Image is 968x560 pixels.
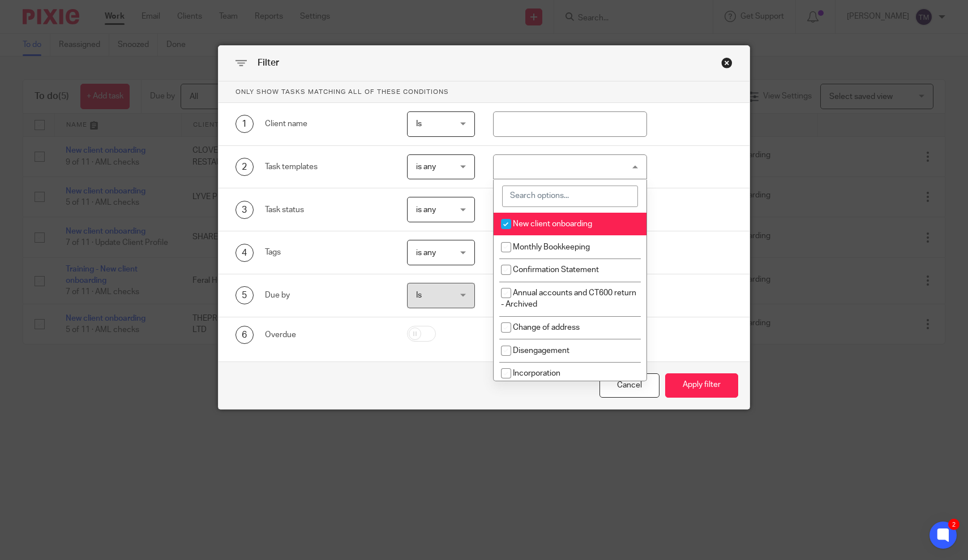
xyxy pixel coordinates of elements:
span: New client onboarding [513,220,592,228]
div: 1 [235,115,254,133]
div: 4 [235,244,254,262]
div: Client name [265,118,389,130]
div: 5 [235,286,254,304]
span: is any [416,163,436,171]
span: Incorporation [513,369,560,377]
div: Tags [265,247,389,258]
div: Due by [265,290,389,301]
span: is any [416,249,436,257]
span: Filter [258,58,279,67]
span: Confirmation Statement [513,266,599,274]
span: Is [416,291,422,299]
div: Close this dialog window [721,57,733,68]
div: 2 [948,519,960,530]
div: 2 [235,158,254,176]
span: Disengagement [513,347,569,355]
p: Only show tasks matching all of these conditions [219,81,750,103]
span: is any [416,206,436,214]
div: Close this dialog window [599,373,659,398]
button: Apply filter [665,373,738,398]
input: Search options... [502,186,638,207]
span: Is [416,120,422,128]
span: Monthly Bookkeeping [513,243,590,251]
span: Change of address [513,324,580,331]
div: 3 [235,201,254,219]
span: Annual accounts and CT600 return - Archived [501,289,636,309]
div: 6 [235,326,254,344]
div: Overdue [265,329,389,341]
div: Task templates [265,161,389,173]
div: Task status [265,204,389,216]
